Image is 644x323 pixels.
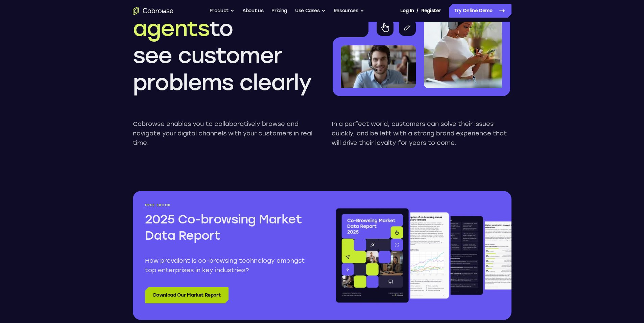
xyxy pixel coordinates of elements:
[416,7,419,15] span: /
[421,4,441,18] a: Register
[145,211,310,244] h2: 2025 Co-browsing Market Data Report
[332,119,511,148] p: In a perfect world, customers can solve their issues quickly, and be left with a strong brand exp...
[334,203,511,308] img: Co-browsing market overview report book pages
[145,256,310,275] p: How prevalent is co-browsing technology amongst top enterprises in key industries?
[145,287,229,303] a: Download Our Market Report
[334,4,364,18] button: Resources
[295,4,326,18] button: Use Cases
[210,4,235,18] button: Product
[341,45,416,88] img: An agent wearing a headset
[242,4,263,18] a: About us
[133,119,313,148] p: Cobrowse enables you to collaboratively browse and navigate your digital channels with your custo...
[133,7,173,15] a: Go to the home page
[145,203,310,207] p: Free ebook
[400,4,414,18] a: Log In
[271,4,287,18] a: Pricing
[449,4,511,18] a: Try Online Demo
